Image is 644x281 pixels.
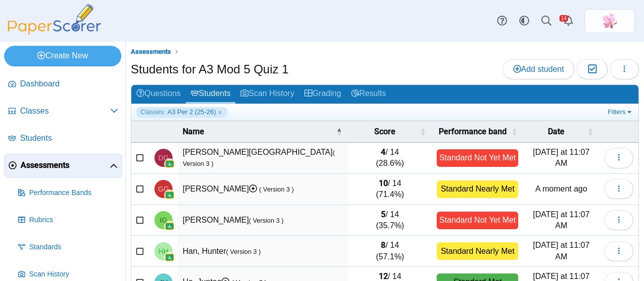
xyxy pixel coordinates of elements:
img: googleClassroom-logo.png [165,221,175,231]
td: [PERSON_NAME] [178,205,348,236]
a: Classes: A3 Per 2 (25-26) [136,107,227,117]
img: googleClassroom-logo.png [165,159,175,169]
a: Questions [131,85,186,104]
div: Standard Nearly Met [437,242,518,260]
img: ps.MuGhfZT6iQwmPTCC [602,13,618,29]
a: Students [4,127,122,151]
a: Results [346,85,391,104]
b: 5 [381,210,385,219]
img: googleClassroom-logo.png [165,252,175,262]
span: Name [183,127,204,136]
small: ( Version 3 ) [249,217,284,224]
a: Performance Bands [14,181,122,205]
a: Alerts [557,10,580,32]
div: Standard Not Yet Met [437,212,518,229]
span: Performance band : Activate to sort [511,121,517,142]
span: Performance band [439,127,507,136]
span: Classes [20,106,110,117]
span: Add student [513,65,564,73]
a: Assessments [4,154,122,178]
span: Classes: [140,108,166,117]
span: Students [20,133,118,144]
time: Sep 18, 2025 at 10:02 AM [535,184,587,193]
b: 12 [379,271,388,281]
a: Grading [299,85,346,104]
div: Standard Not Yet Met [437,149,518,167]
time: Sep 12, 2025 at 11:07 AM [533,210,590,230]
h1: Students for A3 Mod 5 Quiz 1 [131,61,289,78]
a: Add student [503,59,575,79]
span: Hunter Han [158,248,169,255]
a: Students [186,85,235,104]
span: Assessments [21,160,110,171]
b: 4 [381,147,385,157]
a: PaperScorer [4,28,105,36]
span: Name : Activate to invert sorting [336,121,342,142]
td: / 14 (28.6%) [348,143,432,174]
a: Filters [605,107,636,117]
span: Date : Activate to sort [587,121,593,142]
span: Gilbert Garcia [158,185,169,193]
span: Dashboard [20,78,118,89]
td: Han, Hunter [178,236,348,267]
td: [PERSON_NAME][GEOGRAPHIC_DATA] [178,143,348,174]
img: googleClassroom-logo.png [165,190,175,200]
span: Rubrics [29,215,118,225]
span: A3 Per 2 (25-26) [168,108,216,117]
span: Standards [29,242,118,252]
span: Assessments [131,48,171,55]
img: PaperScorer [4,4,105,35]
a: Rubrics [14,208,122,232]
span: Xinmei Li [602,13,618,29]
b: 8 [381,240,385,250]
td: / 14 (35.7%) [348,205,432,236]
span: Score [374,127,395,136]
a: ps.MuGhfZT6iQwmPTCC [585,9,635,33]
div: Standard Nearly Met [437,180,518,198]
a: Assessments [128,46,174,58]
time: Sep 12, 2025 at 11:07 AM [533,148,590,167]
span: Isaias Garduno [160,217,168,224]
td: [PERSON_NAME] [178,174,348,205]
span: Performance Bands [29,188,118,198]
time: Sep 12, 2025 at 11:07 AM [533,241,590,260]
a: Dashboard [4,72,122,97]
td: / 14 (71.4%) [348,174,432,205]
span: Date [548,127,565,136]
b: 10 [379,178,388,188]
td: / 14 (57.1%) [348,236,432,267]
span: Diego Garcia [158,154,169,161]
a: Standards [14,235,122,259]
small: ( Version 3 ) [259,185,294,193]
span: Scan History [29,269,118,279]
span: Score : Activate to sort [420,121,426,142]
a: Create New [4,46,121,66]
small: ( Version 3 ) [226,248,261,255]
a: Scan History [235,85,299,104]
a: Classes [4,100,122,124]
